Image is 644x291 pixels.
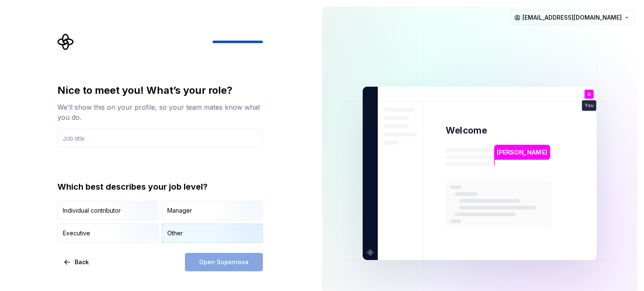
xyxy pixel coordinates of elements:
[446,124,487,136] p: Welcome
[57,253,96,271] button: Back
[510,10,634,25] button: [EMAIL_ADDRESS][DOMAIN_NAME]
[57,84,263,97] div: Nice to meet you! What’s your role?
[63,206,121,215] div: Individual contributor
[587,92,591,97] p: G
[75,258,89,266] span: Back
[57,129,263,147] input: Job title
[63,229,90,237] div: Executive
[167,229,183,237] div: Other
[57,181,263,193] div: Which best describes your job level?
[585,103,593,108] p: You
[167,206,192,215] div: Manager
[57,33,74,50] svg: Supernova Logo
[522,13,622,22] span: [EMAIL_ADDRESS][DOMAIN_NAME]
[57,102,263,122] div: We’ll show this on your profile, so your team mates know what you do.
[497,148,547,157] p: [PERSON_NAME]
